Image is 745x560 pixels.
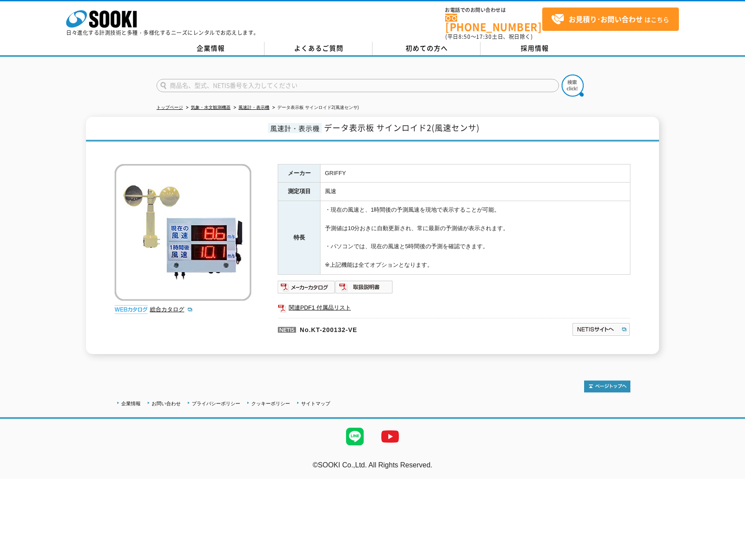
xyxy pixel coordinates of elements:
img: データ表示板 サインロイド2(風速センサ) [115,164,251,301]
li: データ表示板 サインロイド2(風速センサ) [271,103,359,112]
span: 17:30 [476,33,492,41]
p: 日々進化する計測技術と多種・多様化するニーズにレンタルでお応えします。 [66,30,259,35]
a: 採用情報 [481,42,589,55]
span: はこちら [551,13,669,26]
input: 商品名、型式、NETIS番号を入力してください [156,79,559,92]
img: YouTube [372,419,408,454]
a: クッキーポリシー [251,401,290,406]
a: 企業情報 [156,42,264,55]
img: トップページへ [584,381,630,392]
a: 関連PDF1 付属品リスト [278,302,630,314]
a: サイトマップ [301,401,330,406]
a: お見積り･お問い合わせはこちら [542,7,679,31]
p: No.KT-200132-VE [278,318,487,339]
a: 風速計・表示機 [238,105,269,110]
a: 取扱説明書 [335,286,393,292]
span: データ表示板 サインロイド2(風速センサ) [324,122,480,134]
a: トップページ [156,105,183,110]
th: 測定項目 [278,183,320,201]
strong: お見積り･お問い合わせ [569,14,643,24]
img: btn_search.png [562,75,584,97]
a: 気象・水文観測機器 [191,105,231,110]
td: ・現在の風速と、1時間後の予測風速を現地で表示することが可能。 予測値は10分おきに自動更新され、常に最新の予測値が表示されます。 ・パソコンでは、現在の風速と5時間後の予測を確認できます。 ※... [320,201,630,275]
img: webカタログ [115,305,148,314]
span: 初めての方へ [406,43,448,53]
span: 風速計・表示機 [268,123,322,133]
a: よくあるご質問 [264,42,372,55]
img: 取扱説明書 [335,280,393,294]
img: NETISサイトへ [572,322,630,336]
span: 8:50 [458,33,471,41]
a: 企業情報 [121,401,141,406]
a: 総合カタログ [150,306,193,313]
a: お問い合わせ [152,401,181,406]
img: LINE [337,419,372,454]
a: プライバシーポリシー [192,401,240,406]
td: 風速 [320,183,630,201]
span: (平日 ～ 土日、祝日除く) [445,33,533,41]
a: 初めての方へ [372,42,481,55]
a: [PHONE_NUMBER] [445,14,542,32]
span: お電話でのお問い合わせは [445,7,542,13]
th: メーカー [278,164,320,183]
img: メーカーカタログ [278,280,335,294]
th: 特長 [278,201,320,275]
td: GRIFFY [320,164,630,183]
a: テストMail [711,470,745,478]
a: メーカーカタログ [278,286,335,292]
